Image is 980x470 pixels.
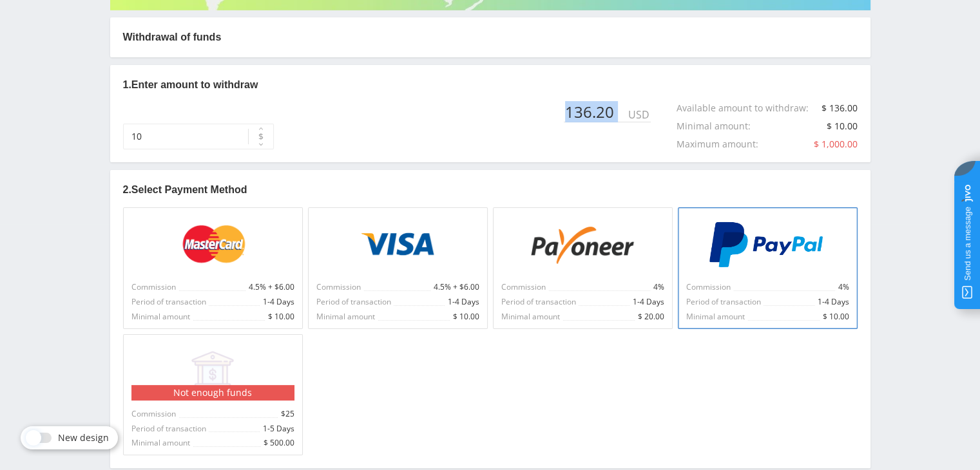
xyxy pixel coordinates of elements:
[651,283,664,292] span: 4%
[677,139,771,149] div: Maximum amount :
[821,103,858,113] div: $ 136.00
[316,312,378,321] span: Minimal amount
[246,283,294,292] span: 4.5% + $6.00
[677,103,821,113] div: Available amount to withdraw :
[189,348,236,395] img: Банковский перевод
[316,297,394,306] span: Period of transaction
[123,183,858,197] p: 2. Select Payment Method
[445,297,479,306] span: 1-4 Days
[260,424,294,433] span: 1-5 Days
[630,297,664,306] span: 1-4 Days
[431,283,479,292] span: 4.5% + $6.00
[278,409,294,418] span: $25
[131,283,178,292] span: Commission
[131,438,193,447] span: Minimal amount
[814,138,858,150] span: $ 1,000.00
[261,438,294,447] span: $ 500.00
[131,424,209,433] span: Period of transaction
[265,312,294,321] span: $ 10.00
[707,221,827,268] img: PayPal
[836,283,849,292] span: 4%
[564,103,627,121] div: 136.20
[123,30,858,44] p: Withdrawal of funds
[501,297,579,306] span: Period of transaction
[131,409,178,418] span: Commission
[820,312,849,321] span: $ 10.00
[686,297,764,306] span: Period of transaction
[524,221,640,268] img: Payoneer
[131,312,193,321] span: Minimal amount
[316,283,363,292] span: Commission
[174,221,251,268] img: MasterCard
[131,297,209,306] span: Period of transaction
[501,283,548,292] span: Commission
[686,283,733,292] span: Commission
[627,109,651,120] div: USD
[123,78,858,92] p: 1. Enter amount to withdraw
[248,124,274,149] button: $
[131,385,294,400] div: Not enough funds
[359,221,436,268] img: Visa
[260,297,294,306] span: 1-4 Days
[686,312,747,321] span: Minimal amount
[677,121,764,131] div: Minimal amount :
[501,312,562,321] span: Minimal amount
[827,121,858,131] div: $ 10.00
[815,297,849,306] span: 1-4 Days
[58,433,109,443] span: New design
[635,312,664,321] span: $ 20.00
[450,312,479,321] span: $ 10.00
